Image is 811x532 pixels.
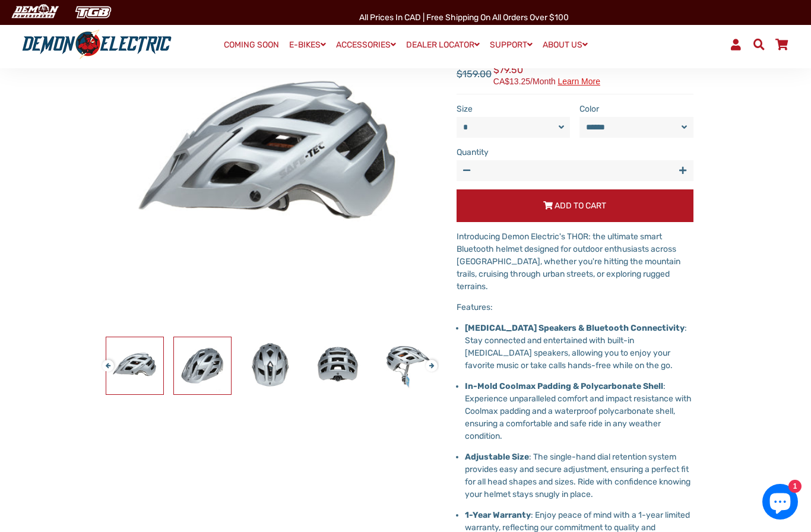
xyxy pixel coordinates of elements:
input: quantity [457,160,693,181]
button: Reduce item quantity by one [457,160,477,181]
a: SUPPORT [486,36,537,53]
button: Add to Cart [457,189,693,222]
strong: In-Mold Coolmax Padding & Polycarbonate Shell [465,381,663,391]
button: Previous [102,354,109,368]
a: ABOUT US [538,36,592,53]
strong: 1-Year Warranty [465,510,531,520]
img: Safe-Tec THOR Smart Bicycle Helmet - Demon Electric [106,337,163,394]
strong: Adjustable Size [465,452,529,462]
img: Demon Electric [6,2,63,22]
a: E-BIKES [285,36,330,53]
label: Color [579,103,693,115]
button: Increase item quantity by one [673,160,693,181]
a: DEALER LOCATOR [402,36,484,53]
a: ACCESSORIES [332,36,400,53]
img: Safe-Tec THOR Smart Bicycle Helmet - Demon Electric [309,337,366,394]
p: : Experience unparalleled comfort and impact resistance with Coolmax padding and a waterproof pol... [465,380,693,442]
button: Next [426,354,433,368]
strong: [MEDICAL_DATA] Speakers & Bluetooth Connectivity [465,323,685,333]
a: COMING SOON [220,37,283,53]
img: Safe-Tec THOR Smart Bicycle Helmet - Demon Electric [377,337,434,394]
p: Features: [457,301,693,313]
span: All Prices in CAD | Free shipping on all orders over $100 [359,12,569,23]
inbox-online-store-chat: Shopify online store chat [759,484,802,522]
p: : The single-hand dial retention system provides easy and secure adjustment, ensuring a perfect f... [465,451,693,501]
p: Introducing Demon Electric's THOR: the ultimate smart Bluetooth helmet designed for outdoor enthu... [457,230,693,293]
span: $159.00 [457,67,492,81]
img: TGB Canada [69,2,118,22]
span: Add to Cart [555,201,606,211]
label: Quantity [457,146,693,159]
label: Size [457,103,571,115]
p: : Stay connected and entertained with built-in [MEDICAL_DATA] speakers, allowing you to enjoy you... [465,322,693,372]
img: Safe-Tec THOR Smart Bicycle Helmet - Demon Electric [242,337,299,394]
img: Safe-Tec THOR Smart Bicycle Helmet - Demon Electric [174,337,231,394]
span: $79.50 [493,63,600,85]
img: Demon Electric logo [18,29,176,60]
